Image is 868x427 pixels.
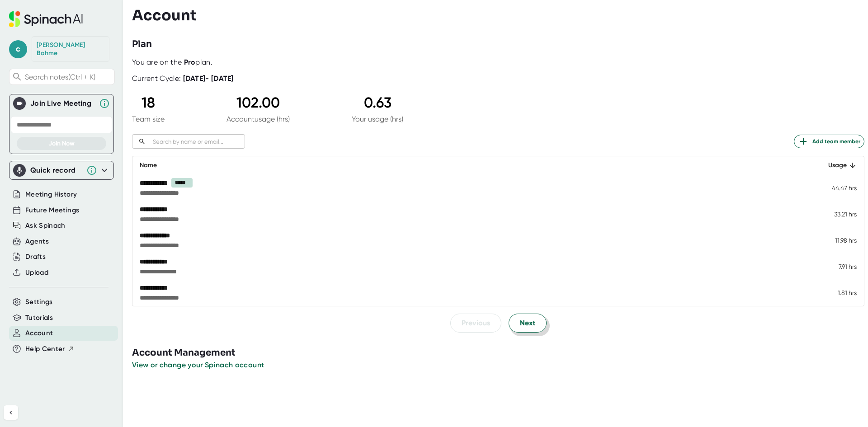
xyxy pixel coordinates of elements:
[13,94,110,113] div: Join Live MeetingJoin Live Meeting
[226,94,290,111] div: 102.00
[149,362,162,380] span: 😐
[11,353,300,363] div: Did this answer your question?
[132,361,264,369] span: View or change your Spinach account
[802,201,864,227] td: 33.21 hrs
[25,252,46,262] button: Drafts
[132,74,234,83] div: Current Cycle:
[25,344,75,354] button: Help Center
[25,344,65,354] span: Help Center
[25,313,53,323] button: Tutorials
[183,74,234,83] b: [DATE] - [DATE]
[48,140,75,147] span: Join Now
[172,362,185,380] span: 😃
[132,7,197,24] h3: Account
[184,58,196,66] b: Pro
[132,58,864,67] div: You are on the plan.
[25,189,77,200] button: Meeting History
[352,115,403,123] div: Your usage (hrs)
[520,318,535,328] span: Next
[15,99,24,108] img: Join Live Meeting
[149,136,245,147] input: Search by name or email...
[226,115,290,123] div: Account usage (hrs)
[272,4,289,21] button: Collapse window
[9,40,27,58] span: c
[25,73,112,81] span: Search notes (Ctrl + K)
[352,94,403,111] div: 0.63
[132,360,264,371] button: View or change your Spinach account
[802,227,864,253] td: 11.98 hrs
[120,362,144,380] span: disappointed reaction
[132,94,165,111] div: 18
[809,160,857,171] div: Usage
[25,267,48,278] button: Upload
[13,161,110,179] div: Quick record
[6,4,23,21] button: go back
[802,174,864,201] td: 44.47 hrs
[125,362,138,380] span: 😞
[167,362,191,380] span: smiley reaction
[30,166,82,175] div: Quick record
[140,160,795,171] div: Name
[462,318,490,328] span: Previous
[289,4,305,20] div: Close
[30,99,94,108] div: Join Live Meeting
[37,41,104,57] div: Carl Bohme
[132,115,165,123] div: Team size
[450,314,501,333] button: Previous
[144,362,167,380] span: neutral face reaction
[132,346,868,360] h3: Account Management
[25,205,79,216] button: Future Meetings
[509,314,547,333] button: Next
[798,136,860,147] span: Add team member
[802,280,864,306] td: 1.81 hrs
[25,221,66,231] button: Ask Spinach
[802,253,864,280] td: 7.91 hrs
[25,236,49,247] button: Agents
[25,328,53,338] button: Account
[132,38,152,51] h3: Plan
[25,297,53,307] button: Settings
[17,137,106,150] button: Join Now
[794,135,864,148] button: Add team member
[119,392,192,399] a: Open in help center
[4,405,18,420] button: Collapse sidebar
